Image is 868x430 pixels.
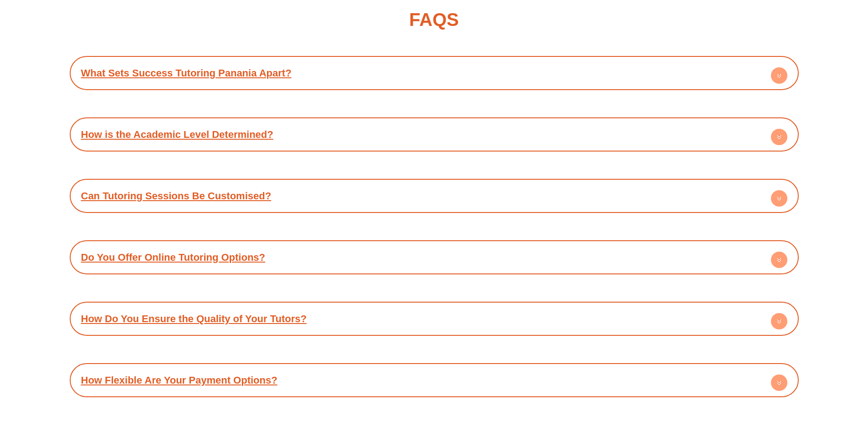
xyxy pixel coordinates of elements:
a: How Flexible Are Your Payment Options? [81,374,277,386]
div: How Flexible Are Your Payment Options? [74,368,794,393]
a: What Sets Success Tutoring Panania Apart? [81,67,292,79]
div: Can Tutoring Sessions Be Customised? [74,183,794,208]
a: How Do You Ensure the Quality of Your Tutors? [81,313,307,324]
a: Do You Offer Online Tutoring Options? [81,252,266,263]
div: What Sets Success Tutoring Panania Apart? [74,61,794,86]
div: How Do You Ensure the Quality of Your Tutors? [74,306,794,331]
a: Can Tutoring Sessions Be Customised? [81,190,272,202]
iframe: Chat Widget [716,327,868,430]
a: How is the Academic Level Determined? [81,129,273,140]
div: How is the Academic Level Determined? [74,122,794,147]
h2: FAQS [409,10,459,29]
div: Do You Offer Online Tutoring Options? [74,245,794,270]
